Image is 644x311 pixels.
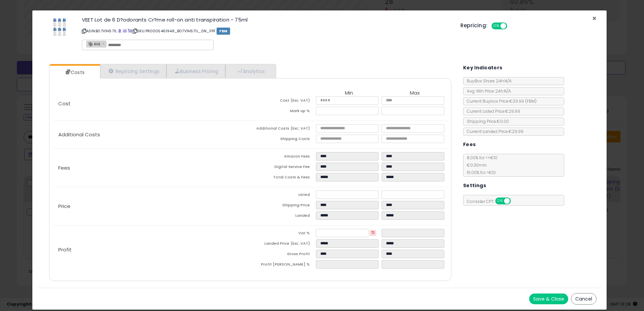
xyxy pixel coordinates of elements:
a: Repricing Settings [100,64,167,78]
h5: Repricing: [460,23,487,28]
button: Cancel [571,293,597,305]
a: Business Pricing [166,64,225,78]
span: Current Buybox Price: [463,98,537,104]
span: 8.00 % for <= €10 [463,155,497,175]
span: €29.99 [509,98,537,104]
td: Additional Costs (Exc. VAT) [250,124,316,135]
span: ON [492,23,501,29]
span: × [592,13,597,23]
td: Cost (Exc. VAT) [250,96,316,107]
a: Analytics [225,64,275,78]
th: Min [316,90,382,96]
span: FBM [217,28,230,35]
span: €0.30 min [463,162,487,168]
th: Max [382,90,447,96]
p: ASIN: B07V1H571L | SKU: PR0005461948_B07V1H571L_0N_FPF [82,26,450,36]
td: Landed [250,211,316,222]
a: Costs [50,66,99,79]
span: Current Listed Price: €29.99 [463,108,520,114]
h5: Fees [463,140,476,149]
td: Profit [PERSON_NAME] % [250,260,316,271]
td: Digital Service Fee [250,163,316,173]
h5: Key Indicators [463,64,503,72]
p: Cost [53,101,250,106]
h5: Settings [463,181,486,190]
a: Your listing only [128,28,131,34]
span: OFF [510,198,520,204]
span: Current Landed Price: €29.99 [463,129,523,134]
a: × [102,40,106,46]
span: Shipping Price: €0.00 [463,118,509,124]
td: Listed [250,191,316,201]
h3: VEET Lot de 6 D?odorants Cr?me roll-on anti transpiration - 75ml [82,17,450,22]
span: Avg. Win Price 24h: N/A [463,88,511,94]
span: BuyBox Share 24h: N/A [463,78,512,84]
td: Shipping Costs [250,135,316,145]
span: 15.00 % for > €10 [463,170,496,175]
span: ON [496,198,504,204]
span: Consider CPT: [463,199,520,204]
td: Mark up % [250,107,316,117]
td: Shipping Price [250,201,316,211]
td: Gross Profit [250,250,316,260]
button: Save & Close [529,293,568,304]
td: Vat % [250,229,316,239]
span: ( FBM ) [525,98,537,104]
a: All offer listings [123,28,127,34]
span: RHE [87,41,100,47]
span: OFF [506,23,517,29]
p: Additional Costs [53,132,250,137]
td: Total Costs & Fees [250,173,316,183]
td: Landed Price (Exc. VAT) [250,239,316,250]
td: Amazon Fees [250,152,316,163]
p: Profit [53,247,250,252]
a: BuyBox page [118,28,122,34]
img: 417CQDYkMRL._SL60_.jpg [50,17,70,37]
p: Fees [53,165,250,171]
p: Price [53,204,250,209]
